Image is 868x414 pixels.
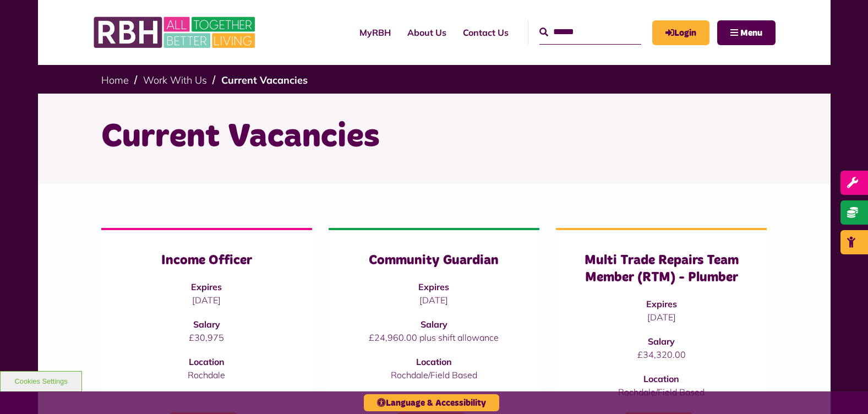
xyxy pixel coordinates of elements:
[189,356,225,367] strong: Location
[421,319,447,330] strong: Salary
[399,18,455,47] a: About Us
[101,74,129,86] a: Home
[418,281,449,292] strong: Expires
[578,310,745,324] p: [DATE]
[351,293,517,307] p: [DATE]
[818,364,868,414] iframe: Netcall Web Assistant for live chat
[123,293,290,307] p: [DATE]
[123,252,290,269] h3: Income Officer
[646,298,677,309] strong: Expires
[143,74,207,86] a: Work With Us
[740,29,762,37] span: Menu
[93,11,258,54] img: RBH
[717,20,776,45] button: Navigation
[101,116,767,159] h1: Current Vacancies
[578,252,745,286] h3: Multi Trade Repairs Team Member (RTM) - Plumber
[193,319,220,330] strong: Salary
[221,74,308,86] a: Current Vacancies
[364,394,499,411] button: Language & Accessibility
[578,348,745,361] p: £34,320.00
[416,356,452,367] strong: Location
[123,331,290,344] p: £30,975
[648,336,675,347] strong: Salary
[578,385,745,399] p: Rochdale/Field Based
[351,331,517,344] p: £24,960.00 plus shift allowance
[351,18,399,47] a: MyRBH
[123,368,290,382] p: Rochdale
[351,252,517,269] h3: Community Guardian
[652,20,709,45] a: MyRBH
[351,368,517,382] p: Rochdale/Field Based
[191,281,222,292] strong: Expires
[643,373,679,384] strong: Location
[455,18,517,47] a: Contact Us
